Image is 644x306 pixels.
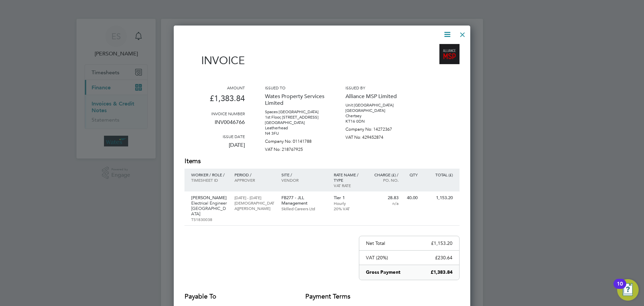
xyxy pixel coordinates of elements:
[334,206,363,211] p: 20% VAT
[184,90,245,111] p: £1,383.84
[435,255,452,261] p: £230.64
[184,292,285,301] h2: Payable to
[191,195,228,201] p: [PERSON_NAME]
[405,195,418,201] p: 40.00
[234,172,274,177] p: Period /
[191,177,228,183] p: Timesheet ID
[265,144,325,152] p: VAT No: 218767925
[184,139,245,157] p: [DATE]
[184,111,245,116] h3: Invoice number
[265,120,325,125] p: [GEOGRAPHIC_DATA]
[184,54,245,67] h1: Invoice
[234,200,274,211] p: [DEMOGRAPHIC_DATA][PERSON_NAME]
[234,177,274,183] p: Approver
[345,102,406,108] p: Unit [GEOGRAPHIC_DATA]
[424,172,453,177] p: Total (£)
[265,136,325,144] p: Company No: 01141788
[424,195,453,201] p: 1,153.20
[345,85,406,90] h3: Issued by
[345,119,406,124] p: KT16 0DN
[345,132,406,140] p: VAT No: 429452874
[369,177,398,183] p: Po. No.
[265,109,325,115] p: Spaces [GEOGRAPHIC_DATA]
[366,240,385,246] p: Net Total
[281,177,327,183] p: Vendor
[234,195,274,200] p: [DATE] - [DATE]
[184,85,245,90] h3: Amount
[334,172,363,183] p: Rate name / type
[281,195,327,206] p: FB277 - JLL Management
[191,172,228,177] p: Worker / Role /
[345,124,406,132] p: Company No: 14272367
[265,90,325,109] p: Wates Property Services Limited
[184,116,245,134] p: INV0046766
[334,195,363,201] p: Tier 1
[334,201,363,206] p: Hourly
[345,113,406,119] p: Chertsey
[265,115,325,120] p: 1st Floor, [STREET_ADDRESS]
[184,157,460,166] h2: Items
[439,44,460,64] img: alliancemsp-logo-remittance.png
[265,125,325,131] p: Leatherhead
[617,284,623,293] div: 10
[334,183,363,188] p: VAT rate
[184,134,245,139] h3: Issue date
[431,240,452,246] p: £1,153.20
[281,206,327,211] p: Skilled Careers Ltd
[191,217,228,222] p: TS1830038
[431,269,452,276] p: £1,383.84
[369,172,398,177] p: Charge (£) /
[366,255,388,261] p: VAT (20%)
[617,279,639,301] button: Open Resource Center, 10 new notifications
[305,292,366,301] h2: Payment terms
[405,172,418,177] p: QTY
[369,195,398,201] p: 28.83
[265,85,325,90] h3: Issued to
[281,172,327,177] p: Site /
[265,131,325,136] p: N4 3FU
[345,90,406,102] p: Alliance MSP Limited
[366,269,400,276] p: Gross Payment
[369,201,398,206] p: n/a
[345,108,406,113] p: [GEOGRAPHIC_DATA]
[191,201,228,217] p: Electrical Engineer [GEOGRAPHIC_DATA]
